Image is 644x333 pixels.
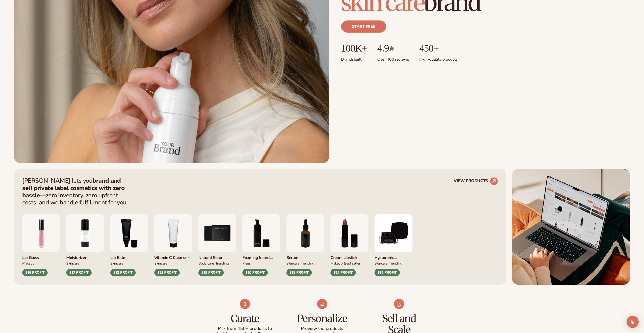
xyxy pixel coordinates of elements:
[66,214,104,252] img: Moisturizing lotion.
[198,269,224,276] div: $15 PROFIT
[512,169,630,285] img: Shopify Image 5
[22,214,60,276] div: 1 / 9
[154,252,192,260] div: Vitamin C Cleanser
[110,252,148,260] div: Lip Balm
[375,252,412,260] div: Hyaluronic moisturizer
[419,54,458,62] p: High-quality products
[330,260,342,266] div: MAKEUP
[317,299,327,309] img: Shopify Image 8
[377,43,409,54] p: 4.9
[419,43,458,54] p: 450+
[110,269,136,276] div: $12 PROFIT
[154,260,167,266] div: Skincare
[294,313,350,324] h3: Personalize
[110,214,148,276] div: 3 / 9
[22,252,60,260] div: Lip Gloss
[286,269,312,276] div: $32 PROFIT
[242,260,251,266] div: mens
[22,260,34,266] div: MAKEUP
[110,214,148,252] img: Smoothing lip balm.
[286,252,324,260] div: Serum
[344,260,360,266] div: BEST SELLER
[375,214,412,276] div: 9 / 9
[110,260,123,266] div: SKINCARE
[330,252,368,260] div: Cream Lipstick
[286,260,299,266] div: SKINCARE
[377,54,409,62] p: Over 400 reviews
[341,54,367,62] p: Brands built
[394,299,404,309] img: Shopify Image 9
[217,313,274,324] h3: Curate
[198,214,236,252] img: Nature bar of soap.
[154,214,192,276] div: 4 / 9
[154,269,180,276] div: $21 PROFIT
[627,316,639,328] div: Open Intercom Messenger
[286,214,324,252] img: Collagen and retinol serum.
[22,269,48,276] div: $16 PROFIT
[294,326,350,331] p: Preview the products
[66,269,92,276] div: $17 PROFIT
[198,252,236,260] div: Natural Soap
[375,269,400,276] div: $35 PROFIT
[330,269,356,276] div: $14 PROFIT
[66,252,104,260] div: Moisturizer
[66,260,79,266] div: SKINCARE
[22,177,125,199] strong: brand and sell private label cosmetics with zero hassle
[286,214,324,276] div: 7 / 9
[454,177,498,185] a: VIEW PRODUCTS
[341,20,386,33] a: Start free
[22,177,131,206] p: [PERSON_NAME] lets you —zero inventory, zero upfront costs, and we handle fulfillment for you.
[242,252,280,260] div: Foaming beard wash
[389,260,402,266] div: TRENDING
[341,43,367,54] p: 100K+
[240,299,250,309] img: Shopify Image 7
[242,269,268,276] div: $10 PROFIT
[242,214,280,276] div: 6 / 9
[375,260,387,266] div: SKINCARE
[154,214,192,252] img: Vitamin c cleanser.
[375,214,412,252] img: Hyaluronic Moisturizer
[330,214,368,252] img: Luxury cream lipstick.
[66,214,104,276] div: 2 / 9
[22,214,60,252] img: Pink lip gloss.
[215,260,229,266] div: TRENDING
[198,260,214,266] div: BODY Care
[242,214,280,252] img: Foaming beard wash.
[330,214,368,276] div: 8 / 9
[301,260,314,266] div: TRENDING
[198,214,236,276] div: 5 / 9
